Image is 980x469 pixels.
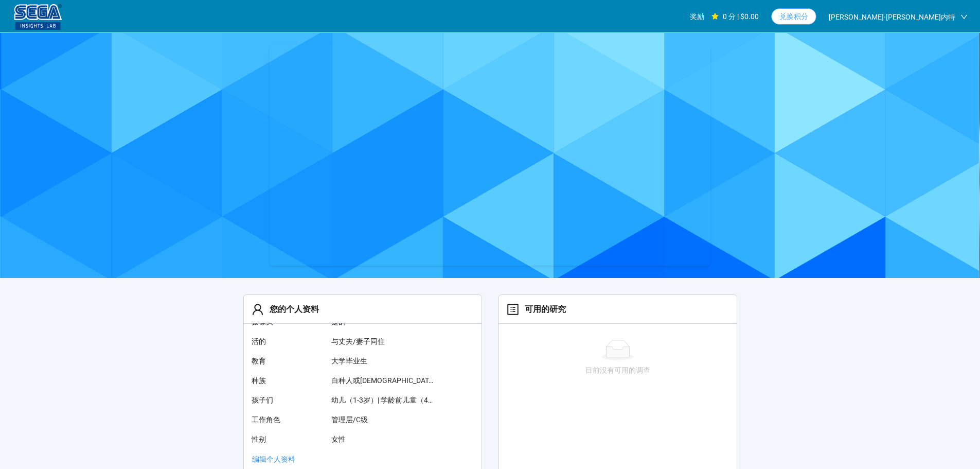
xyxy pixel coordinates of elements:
[252,415,280,424] font: 工作角色
[252,435,266,443] font: 性别
[711,13,719,20] span: 星星
[252,455,295,463] font: 编辑个人资料
[252,337,266,345] font: 活的
[690,12,704,21] font: 奖励
[331,435,346,443] font: 女性
[270,304,319,314] font: 您的个人资料
[507,303,519,316] span: 轮廓
[331,396,449,404] font: 幼儿（1-3岁）| 学龄前儿童（4-5岁）
[244,451,304,467] a: 编辑个人资料
[252,303,264,316] span: 用户
[252,376,266,385] font: 种族
[252,357,266,365] font: 教育
[331,357,367,365] font: 大学毕业生
[331,337,385,345] font: 与丈夫/妻子同住
[779,12,808,21] font: 兑换积分
[525,304,566,314] font: 可用的研究
[723,12,759,21] font: 0 分 | $0.00
[252,396,273,404] font: 孩子们
[331,415,368,424] font: 管理层/C级
[771,8,816,25] button: 兑换积分
[331,376,435,385] font: 白种人或[DEMOGRAPHIC_DATA]
[960,13,968,21] span: 向下
[829,13,955,21] font: [PERSON_NAME]·[PERSON_NAME]内特
[585,366,650,374] font: 目前没有可用的调查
